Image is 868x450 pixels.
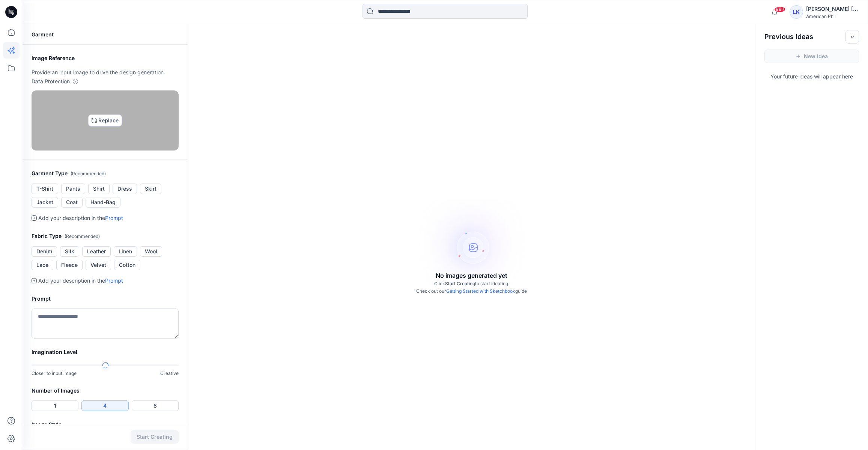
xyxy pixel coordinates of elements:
[160,370,179,377] p: Creative
[105,215,123,221] a: Prompt
[71,171,106,176] span: ( Recommended )
[32,370,77,377] p: Closer to input image
[38,214,123,223] p: Add your description in the
[446,288,515,294] a: Getting Started with Sketchbook
[86,197,120,208] button: Hand-Bag
[82,246,111,257] button: Leather
[32,68,179,77] p: Provide an input image to drive the design generation.
[38,276,123,285] p: Add your description in the
[113,184,137,194] button: Dress
[140,246,162,257] button: Wool
[755,69,868,81] p: Your future ideas will appear here
[32,260,53,270] button: Lace
[32,232,179,241] h2: Fabric Type
[790,5,803,19] div: LK
[114,246,137,257] button: Linen
[845,30,859,44] button: Toggle idea bar
[806,5,859,14] div: [PERSON_NAME] [PERSON_NAME]
[65,233,100,239] span: ( Recommended )
[416,280,527,295] p: Click to start ideating. Check out our guide
[56,260,83,270] button: Fleece
[32,420,179,429] h2: Image Style
[32,77,70,86] p: Data Protection
[132,400,179,411] button: 8
[60,246,79,257] button: Silk
[105,277,123,284] a: Prompt
[32,169,179,178] h2: Garment Type
[81,400,128,411] button: 4
[436,271,507,280] p: No images generated yet
[102,117,108,123] img: eyJhbGciOiJIUzI1NiIsImtpZCI6IjAiLCJzbHQiOiJzZXMiLCJ0eXAiOiJKV1QifQ.eyJkYXRhIjp7InR5cGUiOiJzdG9yYW...
[61,197,83,208] button: Coat
[86,260,111,270] button: Velvet
[32,197,58,208] button: Jacket
[32,348,179,357] h2: Imagination Level
[764,32,813,41] h2: Previous Ideas
[32,386,179,395] h2: Number of Images
[32,294,179,303] h2: Prompt
[32,54,179,63] h2: Image Reference
[88,184,110,194] button: Shirt
[445,281,475,286] span: Start Creating
[114,260,140,270] button: Cotton
[774,6,785,12] span: 99+
[32,184,58,194] button: T-Shirt
[32,246,57,257] button: Denim
[140,184,161,194] button: Skirt
[32,400,78,411] button: 1
[806,14,859,19] div: American Phil
[61,184,85,194] button: Pants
